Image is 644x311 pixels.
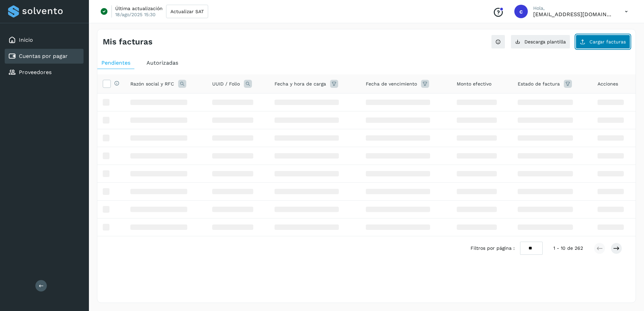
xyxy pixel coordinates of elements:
p: cxp@53cargo.com [533,11,614,18]
span: Cargar facturas [589,39,626,44]
div: Inicio [5,33,84,47]
p: Hola, [533,5,614,11]
span: UUID / Folio [212,80,240,88]
p: Última actualización [115,5,163,11]
span: Acciones [598,80,618,88]
span: Filtros por página : [471,245,515,252]
a: Inicio [19,37,33,43]
span: Estado de factura [518,80,560,88]
span: Autorizadas [147,60,178,66]
a: Proveedores [19,69,52,75]
button: Actualizar SAT [166,5,208,18]
span: Razón social y RFC [130,80,174,88]
a: Cuentas por pagar [19,53,68,59]
button: Descarga plantilla [511,35,570,49]
span: Fecha de vencimiento [366,80,417,88]
span: Actualizar SAT [170,9,204,14]
span: Monto efectivo [457,80,491,88]
h4: Mis facturas [103,37,153,47]
p: 18/ago/2025 15:30 [115,11,156,18]
div: Proveedores [5,65,84,80]
span: Pendientes [101,60,130,66]
div: Cuentas por pagar [5,49,84,64]
span: Descarga plantilla [524,39,566,44]
button: Cargar facturas [576,35,630,49]
span: Fecha y hora de carga [275,80,326,88]
span: 1 - 10 de 262 [553,245,583,252]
